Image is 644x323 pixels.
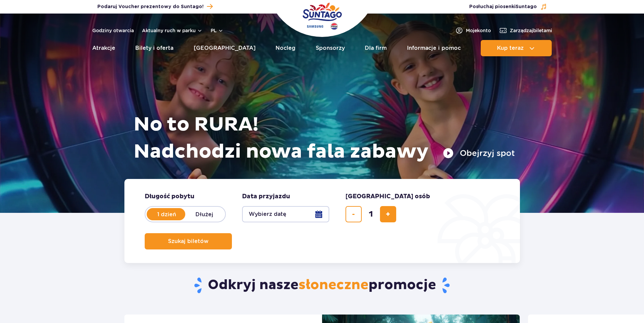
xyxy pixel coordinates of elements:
button: Posłuchaj piosenkiSuntago [469,3,547,10]
span: Data przyjazdu [242,193,290,201]
span: Posłuchaj piosenki [469,3,537,10]
a: Nocleg [276,40,295,56]
label: Dłużej [185,207,224,221]
span: Długość pobytu [145,193,194,201]
span: Kup teraz [497,45,524,51]
a: Informacje i pomoc [407,40,461,56]
label: 1 dzień [147,207,186,221]
button: Aktualny ruch w parku [142,28,202,33]
button: pl [211,27,223,34]
span: słoneczne [299,277,368,294]
button: Wybierz datę [242,206,329,222]
a: Godziny otwarcia [92,27,134,34]
a: Zarządzajbiletami [499,26,552,35]
a: Dla firm [365,40,387,56]
form: Planowanie wizyty w Park of Poland [124,179,520,263]
h2: Odkryj nasze promocje [124,277,520,294]
h1: No to RURA! Nadchodzi nowa fala zabawy [134,111,515,165]
span: Podaruj Voucher prezentowy do Suntago! [97,3,204,10]
span: Szukaj biletów [168,238,209,244]
button: Szukaj biletów [145,233,232,249]
button: Kup teraz [481,40,552,56]
span: Suntago [516,4,537,9]
button: usuń bilet [345,206,362,222]
button: dodaj bilet [380,206,396,222]
span: Zarządzaj biletami [510,27,552,34]
span: Moje konto [466,27,491,34]
a: [GEOGRAPHIC_DATA] [194,40,256,56]
input: liczba biletów [363,206,379,222]
a: Sponsorzy [316,40,345,56]
a: Podaruj Voucher prezentowy do Suntago! [97,2,213,11]
a: Mojekonto [455,26,491,35]
span: [GEOGRAPHIC_DATA] osób [345,193,430,201]
button: Obejrzyj spot [443,148,515,159]
a: Bilety i oferta [135,40,173,56]
a: Atrakcje [92,40,115,56]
